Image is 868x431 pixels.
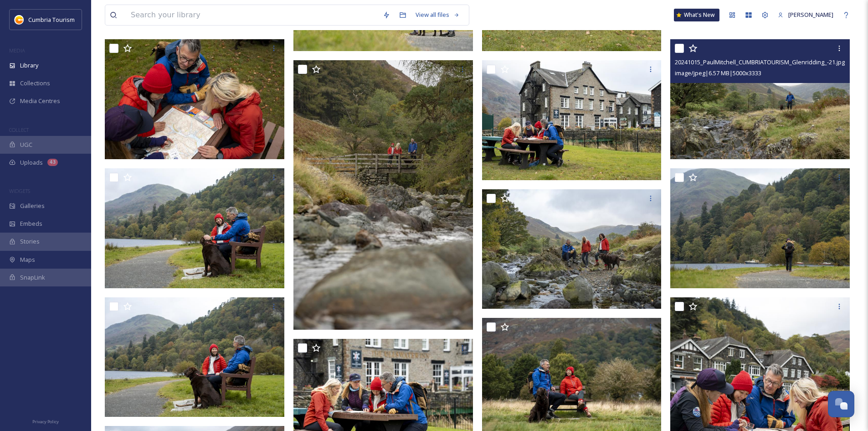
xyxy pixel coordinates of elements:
[788,10,833,19] span: [PERSON_NAME]
[20,79,50,88] span: Collections
[20,255,35,264] span: Maps
[15,15,24,24] img: images.jpg
[32,419,59,425] span: Privacy Policy
[20,202,45,210] span: Galleries
[20,158,43,167] span: Uploads
[47,159,58,166] div: 43
[9,47,25,54] span: MEDIA
[20,97,60,105] span: Media Centres
[105,168,284,288] img: 20241015_PaulMitchell_CUMBRIATOURISM_Glenridding_-28.jpg
[411,6,464,24] a: View all files
[20,61,38,70] span: Library
[20,273,45,282] span: SnapLink
[293,60,473,330] img: 20241015_PaulMitchell_CUMBRIATOURISM_Glenridding_-13.jpg
[773,6,838,24] a: [PERSON_NAME]
[670,39,850,159] img: 20241015_PaulMitchell_CUMBRIATOURISM_Glenridding_-21.jpg
[9,187,30,194] span: WIDGETS
[482,189,662,309] img: 20241015_PaulMitchell_CUMBRIATOURISM_Glenridding_-18.jpg
[28,16,75,24] span: Cumbria Tourism
[20,219,42,228] span: Embeds
[675,58,845,66] span: 20241015_PaulMitchell_CUMBRIATOURISM_Glenridding_-21.jpg
[675,69,761,77] span: image/jpeg | 6.57 MB | 5000 x 3333
[482,60,662,180] img: 20241015_PaulMitchell_CUMBRIATOURISM_Glenridding_-47.jpg
[828,391,854,417] button: Open Chat
[20,237,40,246] span: Stories
[126,5,378,25] input: Search your library
[9,126,29,133] span: COLLECT
[105,297,284,417] img: 20241015_PaulMitchell_CUMBRIATOURISM_Glenridding_-27.jpg
[32,415,59,426] a: Privacy Policy
[670,168,850,288] img: 20241015_PaulMitchell_CUMBRIATOURISM_Glenridding_-30.jpg
[674,9,719,21] a: What's New
[20,140,32,149] span: UGC
[105,39,284,159] img: 20241015_PaulMitchell_CUMBRIATOURISM_Glenridding_-42.jpg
